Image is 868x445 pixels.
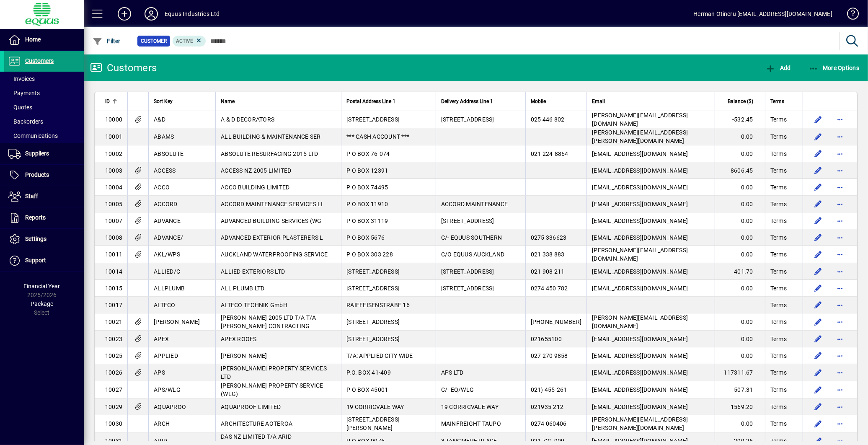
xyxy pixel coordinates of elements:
span: P O BOX 303 228 [346,251,393,258]
td: 117311.67 [715,364,765,381]
span: 021 721 909 [531,437,565,444]
span: P.O. BOX 41-409 [346,369,391,376]
span: [PHONE_NUMBER] [531,318,582,325]
span: [EMAIL_ADDRESS][DOMAIN_NAME] [592,386,688,393]
a: Backorders [4,114,84,129]
span: Terms [770,183,787,191]
a: Staff [4,186,84,207]
span: ACCORD MAINTENANCE SERVICES LI [221,201,323,207]
button: Edit [811,265,825,278]
span: [EMAIL_ADDRESS][DOMAIN_NAME] [592,404,688,410]
span: 10023 [105,336,122,342]
span: Products [25,171,49,178]
span: Terms [770,284,787,292]
span: AQUAPROO [154,404,186,410]
span: ALLIED/C [154,268,180,275]
td: 0.00 [715,246,765,263]
span: Support [25,257,46,264]
span: Terms [770,419,787,428]
td: 401.70 [715,263,765,280]
span: [EMAIL_ADDRESS][DOMAIN_NAME] [592,352,688,359]
span: 19 CORRICVALE WAY [346,404,404,410]
span: 027 270 9858 [531,352,568,359]
span: 0275 336623 [531,234,567,241]
button: Edit [811,383,825,396]
button: Edit [811,366,825,379]
span: ADVANCE [154,217,181,224]
span: ADVANCE/ [154,234,183,241]
button: More options [833,231,847,244]
span: [STREET_ADDRESS] [441,217,494,224]
span: Add [765,65,790,71]
span: MAINFREIGHT TAUPO [441,420,501,427]
span: 021 908 211 [531,268,565,275]
span: P O BOX 12391 [346,167,388,174]
button: Edit [811,400,825,414]
span: [EMAIL_ADDRESS][DOMAIN_NAME] [592,268,688,275]
span: 025 446 802 [531,116,565,123]
span: Quotes [8,104,32,111]
span: [STREET_ADDRESS] [346,116,400,123]
span: Settings [25,235,46,242]
div: Customers [90,61,157,75]
span: AUCKLAND WATERPROOFING SERVICE [221,251,328,258]
button: Edit [811,214,825,228]
button: More options [833,332,847,346]
a: Products [4,165,84,186]
span: Financial Year [24,283,60,290]
span: 10025 [105,352,122,359]
span: [PERSON_NAME][EMAIL_ADDRESS][PERSON_NAME][DOMAIN_NAME] [592,129,688,144]
span: [PERSON_NAME] PROPERTY SERVICE (WLG) [221,382,323,397]
span: [STREET_ADDRESS] [441,268,494,275]
span: Terms [770,250,787,259]
button: More options [833,197,847,211]
button: More options [833,181,847,194]
span: 10003 [105,167,122,174]
span: Staff [25,193,38,199]
span: [STREET_ADDRESS] [441,285,494,292]
button: Edit [811,130,825,143]
span: [STREET_ADDRESS] [346,336,400,342]
span: ACCESS NZ 2005 LIMITED [221,167,292,174]
span: Terms [770,115,787,124]
div: Name [221,97,336,106]
a: Quotes [4,100,84,114]
span: Terms [770,403,787,411]
span: ACCESS [154,167,176,174]
a: Knowledge Base [841,2,858,29]
a: Reports [4,207,84,228]
button: Edit [811,417,825,430]
span: 10008 [105,234,122,241]
span: T/A: APPLIED CITY WIDE [346,352,413,359]
span: Customer [141,37,167,45]
span: RAIFFEISENSTRABE 16 [346,302,410,308]
span: Terms [770,132,787,141]
span: ALL BUILDING & MAINTENANCE SER [221,133,321,140]
span: [PERSON_NAME] [154,318,200,325]
div: ID [105,97,122,106]
span: 3 TANGMERE PLACE [441,437,497,444]
a: Invoices [4,72,84,86]
td: -532.45 [715,111,765,128]
span: P O BOX 5676 [346,234,385,241]
span: AQUAPROOF LIMITED [221,404,281,410]
span: 10021 [105,318,122,325]
button: More options [833,383,847,396]
span: [STREET_ADDRESS][PERSON_NAME] [346,416,400,431]
span: Reports [25,214,46,221]
span: 10031 [105,437,122,444]
span: ACCORD [154,201,178,207]
div: Email [592,97,710,106]
span: 10005 [105,201,122,207]
span: Terms [770,233,787,242]
span: C/- EQ/WLG [441,386,474,393]
span: Terms [770,335,787,343]
span: [STREET_ADDRESS] [346,285,400,292]
span: Postal Address Line 1 [346,97,395,106]
button: Edit [811,147,825,160]
span: Terms [770,166,787,175]
span: Payments [8,90,40,96]
span: AKL/WPS [154,251,180,258]
td: 0.00 [715,179,765,196]
span: 021 224-8864 [531,150,568,157]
